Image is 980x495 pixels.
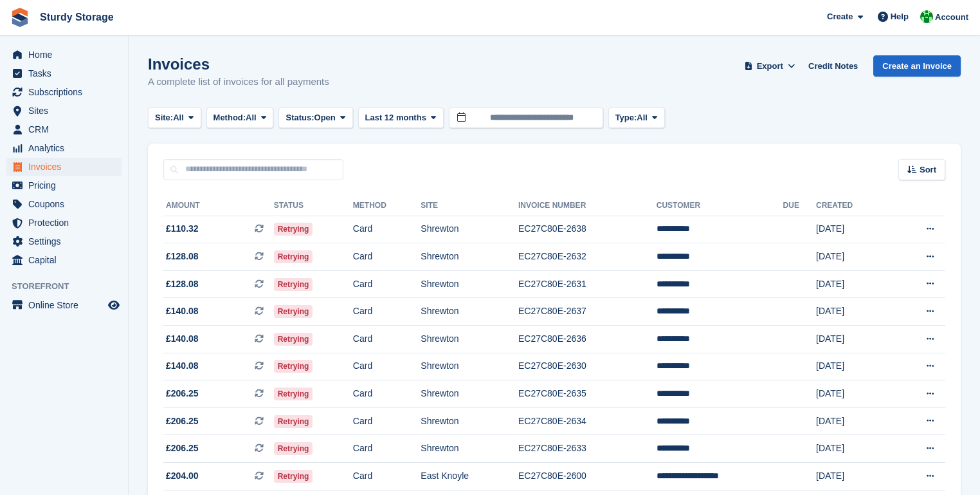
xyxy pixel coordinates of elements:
[816,243,891,271] td: [DATE]
[35,6,119,28] a: Sturdy Storage
[353,326,421,353] td: Card
[816,435,891,463] td: [DATE]
[615,111,637,124] span: Type:
[213,111,246,124] span: Method:
[6,251,122,269] a: menu
[935,11,968,24] span: Account
[28,232,105,250] span: Settings
[6,176,122,194] a: menu
[274,442,313,455] span: Retrying
[10,8,30,27] img: stora-icon-8386f47178a22dfd0bd8f6a31ec36ba5ce8667c1dd55bd0f319d3a0aa187defe.svg
[637,111,648,124] span: All
[353,463,421,490] td: Card
[166,304,199,318] span: £140.08
[891,10,909,23] span: Help
[148,75,329,89] p: A complete list of invoices for all payments
[873,55,961,77] a: Create an Invoice
[518,380,657,408] td: EC27C80E-2635
[28,102,105,120] span: Sites
[518,435,657,463] td: EC27C80E-2633
[816,298,891,326] td: [DATE]
[518,463,657,490] td: EC27C80E-2600
[278,107,352,129] button: Status: Open
[6,158,122,176] a: menu
[6,83,122,101] a: menu
[353,407,421,435] td: Card
[148,107,201,129] button: Site: All
[28,176,105,194] span: Pricing
[358,107,444,129] button: Last 12 months
[148,55,329,73] h1: Invoices
[163,196,274,216] th: Amount
[106,297,122,313] a: Preview store
[421,435,518,463] td: Shrewton
[353,353,421,380] td: Card
[421,298,518,326] td: Shrewton
[6,214,122,232] a: menu
[6,232,122,250] a: menu
[421,196,518,216] th: Site
[28,139,105,157] span: Analytics
[803,55,863,77] a: Credit Notes
[353,270,421,298] td: Card
[816,407,891,435] td: [DATE]
[783,196,816,216] th: Due
[28,195,105,213] span: Coupons
[421,326,518,353] td: Shrewton
[421,270,518,298] td: Shrewton
[353,380,421,408] td: Card
[353,243,421,271] td: Card
[274,223,313,236] span: Retrying
[274,470,313,483] span: Retrying
[353,435,421,463] td: Card
[608,107,665,129] button: Type: All
[286,111,314,124] span: Status:
[816,216,891,243] td: [DATE]
[518,196,657,216] th: Invoice Number
[166,442,199,455] span: £206.25
[274,278,313,291] span: Retrying
[28,214,105,232] span: Protection
[28,64,105,82] span: Tasks
[166,387,199,400] span: £206.25
[274,415,313,428] span: Retrying
[816,353,891,380] td: [DATE]
[518,407,657,435] td: EC27C80E-2634
[816,463,891,490] td: [DATE]
[274,196,353,216] th: Status
[827,10,853,23] span: Create
[166,222,199,236] span: £110.32
[28,120,105,138] span: CRM
[28,158,105,176] span: Invoices
[6,102,122,120] a: menu
[421,243,518,271] td: Shrewton
[166,415,199,428] span: £206.25
[274,360,313,373] span: Retrying
[6,64,122,82] a: menu
[6,120,122,138] a: menu
[155,111,173,124] span: Site:
[28,251,105,269] span: Capital
[166,469,199,483] span: £204.00
[6,296,122,314] a: menu
[6,139,122,157] a: menu
[816,270,891,298] td: [DATE]
[920,10,933,23] img: Simon Sturdy
[757,60,783,73] span: Export
[166,277,199,291] span: £128.08
[274,333,313,346] span: Retrying
[353,216,421,243] td: Card
[274,250,313,263] span: Retrying
[518,216,657,243] td: EC27C80E-2638
[166,250,199,263] span: £128.08
[421,353,518,380] td: Shrewton
[314,111,336,124] span: Open
[166,332,199,346] span: £140.08
[274,305,313,318] span: Retrying
[518,298,657,326] td: EC27C80E-2637
[365,111,426,124] span: Last 12 months
[6,195,122,213] a: menu
[421,463,518,490] td: East Knoyle
[518,353,657,380] td: EC27C80E-2630
[920,163,936,176] span: Sort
